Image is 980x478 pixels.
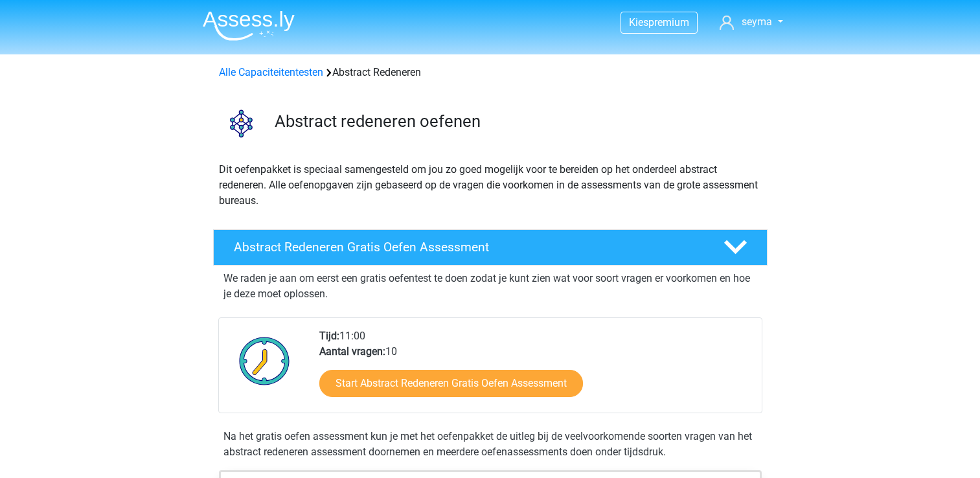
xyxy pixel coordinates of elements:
[629,16,648,28] span: Kies
[714,14,788,30] a: seyma
[232,328,297,393] img: Klok
[214,65,767,80] div: Abstract Redeneren
[319,330,339,342] b: Tijd:
[742,16,772,28] span: seyma
[218,429,762,460] div: Na het gratis oefen assessment kun je met het oefenpakket de uitleg bij de veelvoorkomende soorte...
[223,271,757,302] p: We raden je aan om eerst een gratis oefentest te doen zodat je kunt zien wat voor soort vragen er...
[648,16,689,28] span: premium
[219,66,323,78] a: Alle Capaciteitentesten
[208,229,773,266] a: Abstract Redeneren Gratis Oefen Assessment
[203,10,295,41] img: Assessly
[214,96,269,151] img: abstract redeneren
[219,162,762,209] p: Dit oefenpakket is speciaal samengesteld om jou zo goed mogelijk voor te bereiden op het onderdee...
[234,240,703,255] h4: Abstract Redeneren Gratis Oefen Assessment
[621,14,697,31] a: Kiespremium
[319,370,583,397] a: Start Abstract Redeneren Gratis Oefen Assessment
[310,328,761,413] div: 11:00 10
[275,111,757,131] h3: Abstract redeneren oefenen
[319,345,385,358] b: Aantal vragen:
